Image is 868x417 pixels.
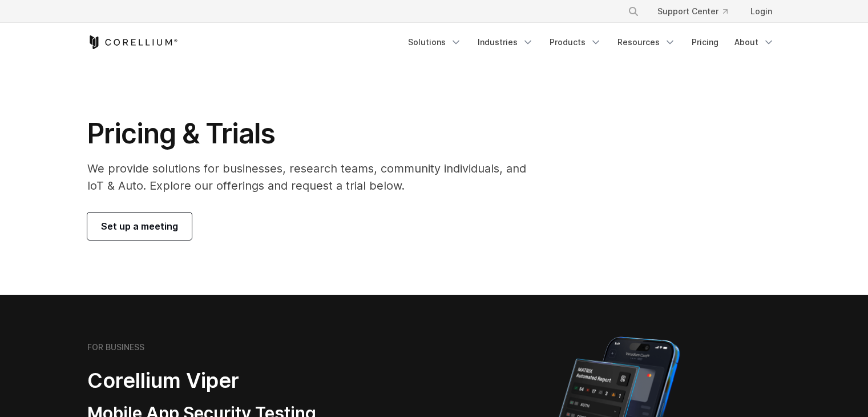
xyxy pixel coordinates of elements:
span: Set up a meeting [101,219,178,233]
h2: Corellium Viper [87,368,380,394]
a: Set up a meeting [87,212,192,240]
a: Login [741,1,781,22]
h1: Pricing & Trials [87,117,542,151]
div: Navigation Menu [614,1,781,22]
a: Corellium Home [87,35,178,49]
p: We provide solutions for businesses, research teams, community individuals, and IoT & Auto. Explo... [87,160,542,194]
a: Support Center [648,1,737,22]
div: Navigation Menu [401,32,781,53]
a: Industries [471,32,540,53]
a: About [728,32,781,53]
a: Pricing [685,32,725,53]
a: Solutions [401,32,469,53]
a: Resources [611,32,683,53]
a: Products [543,32,608,53]
button: Search [623,1,644,22]
h6: FOR BUSINESS [87,342,144,352]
